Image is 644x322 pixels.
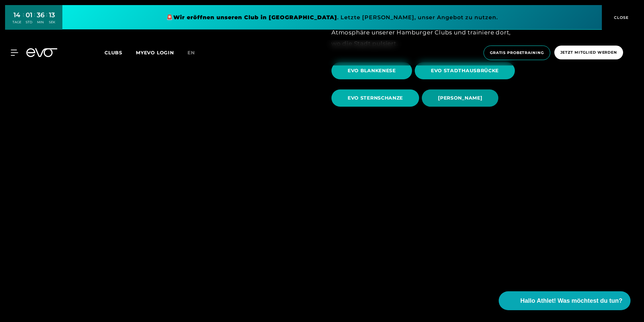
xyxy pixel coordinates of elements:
div: SEK [49,20,55,25]
a: Jetzt Mitglied werden [552,46,625,60]
span: EVO STERNSCHANZE [348,95,403,102]
button: Hallo Athlet! Was möchtest du tun? [499,291,631,310]
a: en [187,49,203,57]
div: 14 [12,10,21,20]
div: TAGE [12,20,21,25]
span: Gratis Probetraining [490,50,544,56]
a: [PERSON_NAME] [422,84,501,112]
a: Clubs [105,49,136,56]
span: Jetzt Mitglied werden [560,50,617,55]
div: : [23,11,24,29]
span: Clubs [105,50,122,56]
span: Hallo Athlet! Was möchtest du tun? [520,296,622,305]
span: [PERSON_NAME] [438,95,482,102]
span: CLOSE [612,15,629,21]
div: : [34,11,35,29]
button: CLOSE [602,5,639,30]
div: : [46,11,47,29]
a: Gratis Probetraining [481,46,552,60]
a: MYEVO LOGIN [136,50,174,56]
span: en [187,50,195,56]
a: EVO STERNSCHANZE [331,84,422,112]
div: MIN [37,20,45,25]
div: 01 [26,10,32,20]
div: STD [26,20,32,25]
div: 13 [49,10,55,20]
div: 36 [37,10,45,20]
